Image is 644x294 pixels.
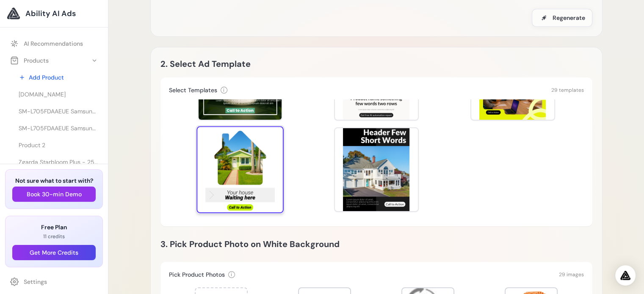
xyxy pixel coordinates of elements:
a: SM-L705FDAAEUE Samsung Galaxy Watch Ultra 3.81 cm (1.5") AMOLED 47 mm Digital 480 x 480 pixels To... [14,104,103,119]
h3: Pick Product Photos [169,270,225,279]
p: 11 credits [12,233,96,240]
span: 29 templates [551,87,584,93]
span: [DOMAIN_NAME] [19,90,66,99]
span: Ability AI Ads [25,8,76,19]
h3: Select Templates [169,86,217,94]
h3: Not sure what to start with? [12,176,96,185]
span: 29 images [559,271,584,278]
span: Regenerate [553,14,585,22]
a: SM-L705FDAAEUE Samsung Galaxy Watch Ultra 3.81 cm (1.5") AMOLED 47 mm Digital 480 x 480 pixels To... [14,121,103,136]
a: [DOMAIN_NAME] [14,87,103,102]
button: Get More Credits [12,245,96,260]
a: Add Product [14,70,103,85]
a: Settings [5,274,103,289]
span: SM-L705FDAAEUE Samsung Galaxy Watch Ultra 3.81 cm (1.5") AMOLED 47 mm Digital 480 x 480 pixels To... [19,124,98,132]
h2: 2. Select Ad Template [160,57,376,71]
div: Open Intercom Messenger [615,265,636,286]
span: i [223,87,224,93]
h2: 3. Pick Product Photo on White Background [160,237,592,251]
button: Products [5,53,103,68]
button: Book 30-min Demo [12,187,96,202]
span: SM-L705FDAAEUE Samsung Galaxy Watch Ultra 3.81 cm (1.5") AMOLED 47 mm Digital 480 x 480 pixels To... [19,107,98,115]
span: i [231,271,232,278]
a: Zgarda Starbloom Plus - 25cm [14,154,103,170]
a: Product 2 [14,137,103,153]
span: Zgarda Starbloom Plus - 25cm [19,158,98,166]
a: Ability AI Ads [7,7,101,20]
h3: Free Plan [12,223,96,231]
div: Products [10,56,49,65]
a: AI Recommendations [5,36,103,51]
span: Product 2 [19,141,45,149]
button: Regenerate [532,9,592,27]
